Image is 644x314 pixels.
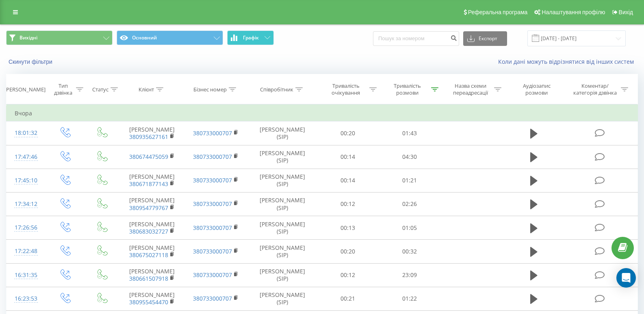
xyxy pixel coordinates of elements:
[379,287,440,310] td: 01:22
[193,247,232,255] a: 380733000707
[248,287,317,310] td: [PERSON_NAME] (SIP)
[317,169,379,192] td: 00:14
[120,192,184,216] td: [PERSON_NAME]
[193,200,232,208] a: 380733000707
[317,192,379,216] td: 00:12
[129,298,168,306] a: 380955454470
[379,263,440,287] td: 23:09
[317,216,379,240] td: 00:13
[193,295,232,302] a: 380733000707
[129,251,168,259] a: 380675027118
[193,224,232,232] a: 380733000707
[4,86,46,93] div: [PERSON_NAME]
[117,30,223,45] button: Основний
[120,287,184,310] td: [PERSON_NAME]
[120,263,184,287] td: [PERSON_NAME]
[449,82,492,96] div: Назва схеми переадресації
[619,9,633,15] span: Вихід
[53,82,74,96] div: Тип дзвінка
[248,169,317,192] td: [PERSON_NAME] (SIP)
[260,86,293,93] div: Співробітник
[15,291,38,307] div: 16:23:53
[120,216,184,240] td: [PERSON_NAME]
[15,220,38,236] div: 17:26:56
[6,30,113,45] button: Вихідні
[468,9,528,15] span: Реферальна програма
[129,275,168,282] a: 380661507918
[542,9,605,15] span: Налаштування профілю
[248,145,317,169] td: [PERSON_NAME] (SIP)
[248,192,317,216] td: [PERSON_NAME] (SIP)
[15,173,38,188] div: 17:45:10
[129,133,168,141] a: 380935627161
[317,121,379,145] td: 00:20
[386,82,429,96] div: Тривалість розмови
[248,216,317,240] td: [PERSON_NAME] (SIP)
[243,35,259,41] span: Графік
[120,240,184,263] td: [PERSON_NAME]
[92,86,108,93] div: Статус
[15,267,38,283] div: 16:31:35
[248,240,317,263] td: [PERSON_NAME] (SIP)
[379,216,440,240] td: 01:05
[317,240,379,263] td: 00:20
[317,145,379,169] td: 00:14
[379,192,440,216] td: 02:26
[129,204,168,212] a: 380954779767
[373,31,459,46] input: Пошук за номером
[15,243,38,259] div: 17:22:48
[379,145,440,169] td: 04:30
[120,169,184,192] td: [PERSON_NAME]
[193,176,232,184] a: 380733000707
[6,58,56,65] button: Скинути фільтри
[193,153,232,160] a: 380733000707
[15,125,38,141] div: 18:01:32
[15,149,38,165] div: 17:47:46
[248,121,317,145] td: [PERSON_NAME] (SIP)
[129,153,168,160] a: 380674475059
[317,263,379,287] td: 00:12
[571,82,619,96] div: Коментар/категорія дзвінка
[379,169,440,192] td: 01:21
[193,86,227,93] div: Бізнес номер
[20,35,37,41] span: Вихідні
[324,82,367,96] div: Тривалість очікування
[193,129,232,137] a: 380733000707
[616,268,636,288] div: Open Intercom Messenger
[512,82,562,96] div: Аудіозапис розмови
[129,227,168,235] a: 380683032727
[379,240,440,263] td: 00:32
[7,105,638,121] td: Вчора
[139,86,154,93] div: Клієнт
[463,31,507,46] button: Експорт
[227,30,274,45] button: Графік
[317,287,379,310] td: 00:21
[248,263,317,287] td: [PERSON_NAME] (SIP)
[193,271,232,279] a: 380733000707
[15,196,38,212] div: 17:34:12
[379,121,440,145] td: 01:43
[120,121,184,145] td: [PERSON_NAME]
[129,180,168,188] a: 380671877143
[498,58,638,65] a: Коли дані можуть відрізнятися вiд інших систем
